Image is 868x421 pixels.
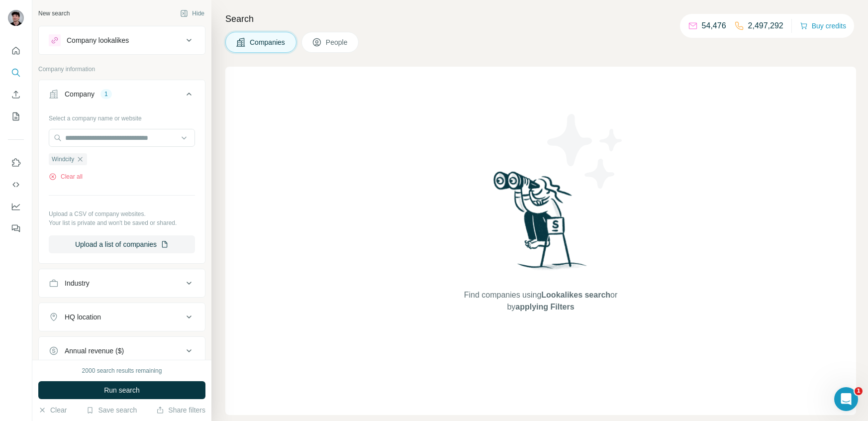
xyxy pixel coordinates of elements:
[39,28,205,52] button: Company lookalikes
[461,289,620,313] span: Find companies using or by
[250,37,286,47] span: Companies
[38,381,205,399] button: Run search
[65,89,95,99] div: Company
[39,305,205,329] button: HQ location
[49,110,195,123] div: Select a company name or website
[702,20,726,32] p: 54,476
[39,82,205,110] button: Company1
[104,385,140,395] span: Run search
[541,291,610,299] span: Lookalikes search
[855,387,863,395] span: 1
[39,271,205,295] button: Industry
[65,346,124,356] div: Annual revenue ($)
[49,235,195,253] button: Upload a list of companies
[8,64,24,82] button: Search
[49,218,195,227] p: Your list is private and won't be saved or shared.
[49,172,83,181] button: Clear all
[8,107,24,125] button: My lists
[8,198,24,215] button: Dashboard
[82,366,162,375] div: 2000 search results remaining
[541,106,630,196] img: Surfe Illustration - Stars
[65,312,101,322] div: HQ location
[86,405,137,415] button: Save search
[173,6,211,21] button: Hide
[49,210,195,218] p: Upload a CSV of company websites.
[100,90,112,99] div: 1
[39,339,205,363] button: Annual revenue ($)
[8,86,24,104] button: Enrich CSV
[67,35,129,45] div: Company lookalikes
[38,405,67,415] button: Clear
[65,278,90,288] div: Industry
[38,65,205,74] p: Company information
[8,10,24,26] img: Avatar
[515,303,574,311] span: applying Filters
[748,20,783,32] p: 2,497,292
[8,154,24,172] button: Use Surfe on LinkedIn
[834,387,858,411] iframe: Intercom live chat
[8,176,24,194] button: Use Surfe API
[8,219,24,237] button: Feedback
[38,9,70,18] div: New search
[800,19,846,33] button: Buy credits
[8,42,24,60] button: Quick start
[326,37,349,47] span: People
[225,12,856,26] h4: Search
[156,405,205,415] button: Share filters
[52,155,74,164] span: Windcity
[489,169,592,280] img: Surfe Illustration - Woman searching with binoculars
